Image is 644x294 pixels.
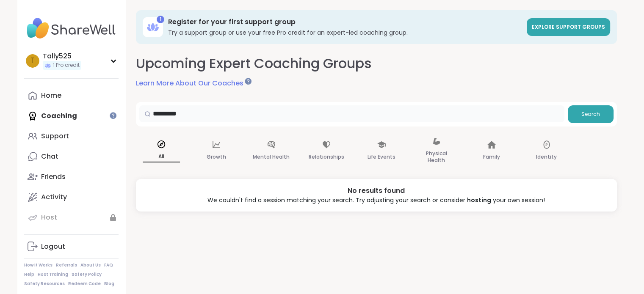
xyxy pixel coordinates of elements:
h3: Try a support group or use your free Pro credit for an expert-led coaching group. [168,28,522,37]
span: Explore support groups [532,23,605,30]
div: No results found [143,186,610,196]
a: Learn More About Our Coaches [136,78,250,88]
a: Host [24,207,119,228]
a: hosting [467,196,491,204]
a: Safety Policy [72,272,102,278]
img: ShareWell Nav Logo [24,14,119,43]
button: Search [568,105,614,123]
span: T [30,55,35,66]
h3: Register for your first support group [168,17,522,27]
p: Relationships [309,152,344,162]
p: Mental Health [253,152,290,162]
div: Logout [41,242,65,251]
p: Physical Health [418,148,455,165]
div: Support [41,132,69,141]
h2: Upcoming Expert Coaching Groups [136,54,372,73]
div: We couldn't find a session matching your search. Try adjusting your search or consider your own s... [143,196,610,205]
a: Activity [24,187,119,207]
span: Search [581,110,600,118]
div: 1 [157,16,164,23]
a: Home [24,85,119,106]
a: Host Training [38,272,68,278]
div: Host [41,213,57,222]
a: Friends [24,167,119,187]
p: Identity [536,152,557,162]
p: All [143,151,180,162]
div: Chat [41,152,58,161]
a: Referrals [56,262,77,268]
p: Family [483,152,500,162]
div: Friends [41,172,66,181]
a: Help [24,272,34,278]
p: Growth [207,152,226,162]
a: Safety Resources [24,281,65,287]
div: Home [41,91,61,100]
a: Support [24,126,119,146]
a: Logout [24,236,119,257]
a: About Us [80,262,101,268]
div: Tally525 [43,52,81,61]
a: FAQ [104,262,113,268]
div: Activity [41,192,67,202]
p: Life Events [368,152,395,162]
a: Explore support groups [527,18,610,36]
iframe: Spotlight [110,112,116,119]
span: 1 Pro credit [53,62,80,69]
iframe: Spotlight [245,78,252,85]
a: Redeem Code [68,281,101,287]
a: Chat [24,146,119,167]
a: How It Works [24,262,53,268]
a: Blog [104,281,114,287]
